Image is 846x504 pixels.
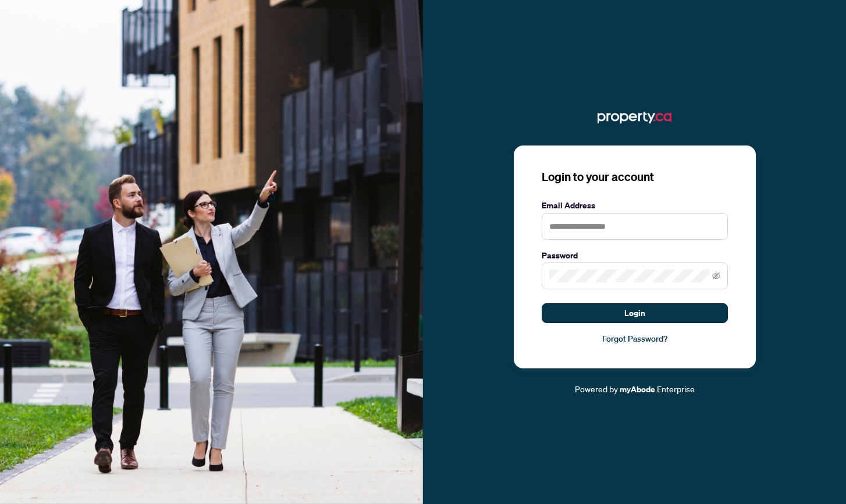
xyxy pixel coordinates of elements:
button: Login [542,303,728,323]
span: Login [624,304,645,322]
span: Enterprise [657,384,695,394]
a: Forgot Password? [542,332,728,345]
span: eye-invisible [712,272,720,280]
label: Email Address [542,199,728,212]
a: myAbode [620,383,655,396]
h3: Login to your account [542,169,728,185]
img: ma-logo [598,108,671,127]
span: Powered by [575,384,618,394]
label: Password [542,249,728,262]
